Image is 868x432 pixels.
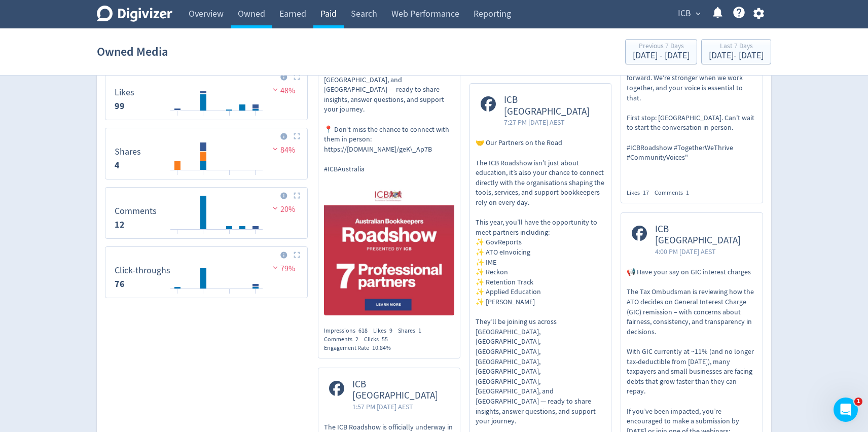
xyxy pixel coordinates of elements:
[372,344,391,352] span: 10.84%
[294,74,300,80] img: Placeholder
[324,335,364,344] div: Comments
[709,43,764,51] div: Last 7 Days
[373,327,398,335] div: Likes
[249,115,262,122] text: 30/09
[110,73,303,116] svg: Likes 70
[655,246,752,257] span: 4:00 PM [DATE] AEST
[270,264,280,271] img: negative-performance.svg
[655,189,695,197] div: Comments
[674,6,703,22] button: ICB
[171,115,184,122] text: 24/09
[249,293,262,300] text: 30/09
[504,94,601,118] span: ICB [GEOGRAPHIC_DATA]
[678,6,691,22] span: ICB
[197,115,209,122] text: 26/09
[686,189,689,197] span: 1
[655,224,752,247] span: ICB [GEOGRAPHIC_DATA]
[625,39,697,64] button: Previous 7 Days[DATE] - [DATE]
[364,335,393,344] div: Clicks
[171,293,184,300] text: 24/09
[224,174,236,181] text: 28/09
[270,145,280,153] img: negative-performance.svg
[389,327,392,335] span: 9
[633,51,690,60] div: [DATE] - [DATE]
[382,335,388,343] span: 55
[504,117,601,127] span: 7:27 PM [DATE] AEST
[355,335,358,343] span: 2
[197,293,209,300] text: 26/09
[418,327,421,335] span: 1
[115,146,141,158] dt: Shares
[324,344,396,352] div: Engagement Rate
[633,43,690,51] div: Previous 7 Days
[701,39,771,64] button: Last 7 Days[DATE]- [DATE]
[249,174,262,181] text: 30/09
[115,87,134,98] dt: Likes
[249,233,262,240] text: 30/09
[110,132,303,175] svg: Shares 1
[110,192,303,234] svg: Comments 11
[270,86,295,96] span: 48%
[224,293,236,300] text: 28/09
[627,189,655,197] div: Likes
[643,189,649,197] span: 17
[197,233,209,240] text: 26/09
[270,204,295,214] span: 20%
[224,233,236,240] text: 28/09
[398,327,427,335] div: Shares
[709,51,764,60] div: [DATE] - [DATE]
[294,251,300,258] img: Placeholder
[171,174,184,181] text: 24/09
[115,205,157,217] dt: Comments
[115,100,125,112] strong: 99
[694,9,703,18] span: expand_more
[115,219,125,231] strong: 12
[294,192,300,199] img: Placeholder
[224,115,236,122] text: 28/09
[97,35,168,68] h1: Owned Media
[324,327,373,335] div: Impressions
[358,327,368,335] span: 618
[115,265,170,276] dt: Click-throughs
[324,186,454,316] img: https://media.cf.digivizer.com/images/linkedin-127897832-urn:li:share:7377295629515104256-c6bd4a6...
[110,251,303,294] svg: Click-throughs 65
[270,204,280,212] img: negative-performance.svg
[834,398,858,422] iframe: Intercom live chat
[352,402,449,412] span: 1:57 PM [DATE] AEST
[115,278,125,290] strong: 76
[854,398,862,406] span: 1
[171,233,184,240] text: 24/09
[270,264,295,274] span: 79%
[115,159,120,171] strong: 4
[270,145,295,155] span: 84%
[197,174,209,181] text: 26/09
[352,379,449,402] span: ICB [GEOGRAPHIC_DATA]
[294,133,300,139] img: Placeholder
[270,86,280,93] img: negative-performance.svg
